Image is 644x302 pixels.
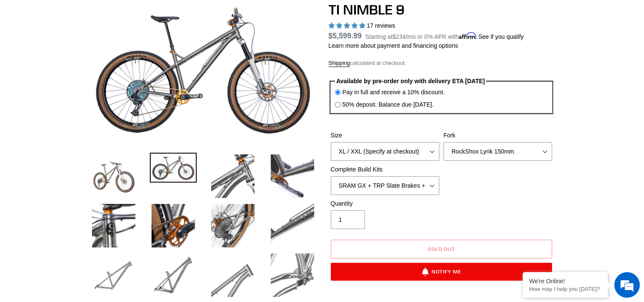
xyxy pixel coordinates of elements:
img: Load image into Gallery viewer, TI NIMBLE 9 [90,202,137,249]
img: Load image into Gallery viewer, TI NIMBLE 9 [209,252,256,299]
span: 4.88 stars [329,22,367,29]
img: Load image into Gallery viewer, TI NIMBLE 9 [209,202,256,249]
div: Navigation go back [9,47,22,60]
label: Size [331,131,439,140]
label: Complete Build Kits [331,165,439,174]
p: How may I help you today? [529,286,601,292]
img: Load image into Gallery viewer, TI NIMBLE 9 [150,252,197,299]
span: Sold out [428,246,455,252]
label: Pay in full and receive a 10% discount. [342,88,444,97]
div: Chat with us now [57,48,156,59]
span: Affirm [459,32,477,39]
button: Notify Me [331,263,552,281]
button: Sold out [331,240,552,258]
span: 17 reviews [366,22,395,29]
p: Starting at /mo or 0% APR with . [365,30,524,41]
legend: Available by pre-order only with delivery ETA [DATE] [335,77,486,86]
label: Fork [444,131,552,140]
a: Learn more about payment and financing options [329,42,458,49]
img: Load image into Gallery viewer, TI NIMBLE 9 [209,153,256,200]
label: 50% deposit. Balance due [DATE]. [342,100,434,109]
div: calculated at checkout. [329,59,554,67]
img: Load image into Gallery viewer, TI NIMBLE 9 [269,252,316,299]
span: $5,599.99 [329,32,362,40]
div: We're Online! [529,278,601,285]
img: Load image into Gallery viewer, TI NIMBLE 9 [150,153,197,183]
span: We're online! [49,94,117,180]
a: Shipping [329,60,350,67]
label: Quantity [331,199,439,208]
span: $234 [392,33,406,40]
h1: TI NIMBLE 9 [329,2,554,18]
img: Load image into Gallery viewer, TI NIMBLE 9 [150,202,197,249]
img: Load image into Gallery viewer, TI NIMBLE 9 [269,153,316,200]
img: Load image into Gallery viewer, TI NIMBLE 9 [90,153,137,200]
img: d_696896380_company_1647369064580_696896380 [27,43,49,64]
img: Load image into Gallery viewer, TI NIMBLE 9 [90,252,137,299]
div: Minimize live chat window [140,4,160,25]
img: Load image into Gallery viewer, TI NIMBLE 9 [269,202,316,249]
textarea: Type your message and hit 'Enter' [4,207,162,237]
a: See if you qualify - Learn more about Affirm Financing (opens in modal) [478,33,524,40]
